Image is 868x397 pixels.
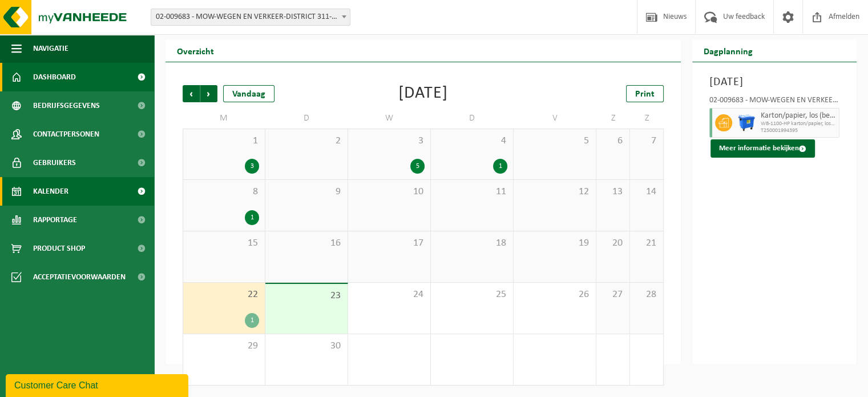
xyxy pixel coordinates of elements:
span: 5 [519,135,590,147]
td: W [348,108,431,129]
div: [DATE] [398,85,448,102]
span: 8 [189,186,259,198]
span: 11 [437,186,507,198]
iframe: chat widget [6,372,191,397]
td: D [265,108,348,129]
span: 02-009683 - MOW-WEGEN EN VERKEER-DISTRICT 311-BRUGGE - 8000 BRUGGE, KONING ALBERT I LAAN 293 [151,9,350,26]
td: Z [630,108,664,129]
span: 23 [271,290,342,302]
span: Rapportage [33,206,77,234]
span: Dashboard [33,63,76,91]
span: Product Shop [33,234,85,263]
span: 6 [602,135,624,147]
div: 3 [245,159,259,174]
span: 3 [354,135,425,147]
span: Navigatie [33,34,68,63]
span: 28 [636,288,657,301]
span: 14 [636,186,657,198]
span: WB-1100-HP karton/papier, los (bedrijven) [761,121,836,127]
span: Volgende [200,85,217,102]
a: Print [626,85,664,102]
span: 30 [271,340,342,352]
span: 29 [189,340,259,352]
td: D [431,108,514,129]
div: 1 [245,313,259,328]
span: Karton/papier, los (bedrijven) [761,111,836,121]
span: 18 [437,237,507,250]
span: Bedrijfsgegevens [33,91,100,120]
div: 1 [245,210,259,225]
span: 22 [189,288,259,301]
h3: [DATE] [709,74,839,91]
img: WB-1100-HPE-BE-01 [738,114,755,131]
td: V [514,108,596,129]
span: Vorige [183,85,200,102]
span: 17 [354,237,425,250]
span: 4 [437,135,507,147]
h2: Overzicht [165,39,225,62]
span: 24 [354,288,425,301]
td: M [183,108,265,129]
span: Gebruikers [33,149,76,177]
span: Kalender [33,177,68,206]
span: 20 [602,237,624,250]
h2: Dagplanning [692,39,764,62]
span: 21 [636,237,657,250]
div: 02-009683 - MOW-WEGEN EN VERKEER-DISTRICT 311-[GEOGRAPHIC_DATA] - [GEOGRAPHIC_DATA] [709,97,839,108]
span: 15 [189,237,259,250]
div: Vandaag [223,85,274,102]
span: 1 [189,135,259,147]
span: 02-009683 - MOW-WEGEN EN VERKEER-DISTRICT 311-BRUGGE - 8000 BRUGGE, KONING ALBERT I LAAN 293 [151,9,350,25]
span: 7 [636,135,657,147]
span: T250001994395 [761,127,836,134]
span: 27 [602,288,624,301]
span: Acceptatievoorwaarden [33,263,126,291]
span: 25 [437,288,507,301]
span: Print [635,90,655,99]
button: Meer informatie bekijken [710,139,815,158]
span: 26 [519,288,590,301]
span: Contactpersonen [33,120,99,149]
span: 16 [271,237,342,250]
span: 13 [602,186,624,198]
span: 19 [519,237,590,250]
span: 9 [271,186,342,198]
td: Z [596,108,630,129]
span: 12 [519,186,590,198]
span: 2 [271,135,342,147]
span: 10 [354,186,425,198]
div: 5 [410,159,425,174]
div: 1 [493,159,507,174]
